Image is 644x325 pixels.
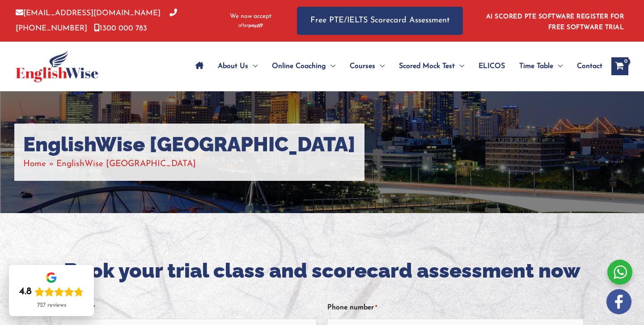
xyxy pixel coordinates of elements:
[392,51,471,82] a: Scored Mock TestMenu Toggle
[16,9,177,32] a: [PHONE_NUMBER]
[606,289,631,314] img: white-facebook.png
[211,51,265,82] a: About UsMenu Toggle
[272,51,326,82] span: Online Coaching
[94,25,147,32] a: 1300 000 783
[399,51,455,82] span: Scored Mock Test
[570,51,602,82] a: Contact
[343,51,392,82] a: CoursesMenu Toggle
[23,133,356,157] h1: EnglishWise [GEOGRAPHIC_DATA]
[327,300,377,315] label: Phone number
[23,157,356,171] nav: Breadcrumbs
[37,302,66,309] div: 727 reviews
[230,12,271,21] span: We now accept
[238,23,263,28] img: Afterpay-Logo
[486,13,624,31] a: AI SCORED PTE SOFTWARE REGISTER FOR FREE SOFTWARE TRIAL
[326,51,335,82] span: Menu Toggle
[519,51,553,82] span: Time Table
[23,160,46,168] a: Home
[60,258,584,284] h2: Book your trial class and scorecard assessment now
[553,51,563,82] span: Menu Toggle
[218,51,248,82] span: About Us
[19,286,84,298] div: Rating: 4.8 out of 5
[375,51,385,82] span: Menu Toggle
[297,7,463,35] a: Free PTE/IELTS Scorecard Assessment
[56,160,196,168] span: EnglishWise [GEOGRAPHIC_DATA]
[471,51,512,82] a: ELICOS
[19,286,32,298] div: 4.8
[577,51,602,82] span: Contact
[611,57,628,75] a: View Shopping Cart, empty
[455,51,464,82] span: Menu Toggle
[512,51,570,82] a: Time TableMenu Toggle
[248,51,258,82] span: Menu Toggle
[16,9,161,17] a: [EMAIL_ADDRESS][DOMAIN_NAME]
[188,51,602,82] nav: Site Navigation: Main Menu
[350,51,375,82] span: Courses
[481,6,628,35] aside: Header Widget 1
[16,50,98,82] img: cropped-ew-logo
[265,51,343,82] a: Online CoachingMenu Toggle
[479,51,505,82] span: ELICOS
